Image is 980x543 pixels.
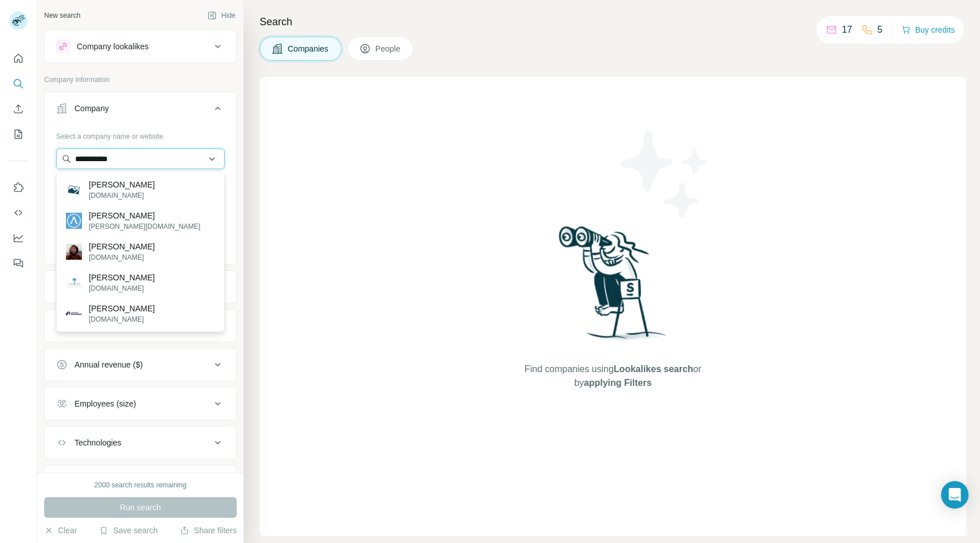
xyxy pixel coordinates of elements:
p: [DOMAIN_NAME] [89,190,155,201]
img: Adam [66,306,82,322]
span: Companies [288,43,330,54]
p: 5 [877,23,883,37]
p: [PERSON_NAME] [89,241,155,252]
div: Open Intercom Messenger [941,481,969,509]
button: Dashboard [9,228,28,248]
p: [PERSON_NAME] [89,272,155,283]
h4: Search [260,14,966,30]
p: [DOMAIN_NAME] [89,283,155,294]
button: Company lookalikes [45,33,236,60]
button: Annual revenue ($) [45,351,236,378]
button: Keywords [45,468,236,495]
img: Adam [66,244,82,260]
img: Surfe Illustration - Woman searching with binoculars [554,223,673,351]
span: Lookalikes search [614,364,693,374]
button: Feedback [9,253,28,274]
button: Use Surfe on LinkedIn [9,177,28,198]
button: Clear [44,525,77,536]
button: HQ location [45,312,236,339]
button: Quick start [9,48,28,69]
div: Technologies [75,437,121,448]
p: [PERSON_NAME] [89,179,155,190]
span: Find companies using or by [521,362,704,390]
span: People [375,43,402,54]
p: [PERSON_NAME] [89,303,155,314]
img: Adam [66,182,82,198]
div: Annual revenue ($) [75,359,143,370]
div: Select a company name or website [56,127,225,142]
p: [DOMAIN_NAME] [89,252,155,263]
div: Company [75,103,109,114]
button: Save search [99,525,158,536]
img: Surfe Illustration - Stars [613,123,716,226]
button: Buy credits [901,22,955,38]
p: Company information [44,75,237,85]
button: Employees (size) [45,390,236,417]
button: Hide [199,7,244,24]
button: Industry [45,273,236,300]
button: Search [9,73,28,94]
button: My lists [9,124,28,144]
button: Technologies [45,429,236,456]
img: Adam [66,213,82,229]
p: [PERSON_NAME] [89,210,201,221]
div: Employees (size) [75,398,136,409]
button: Enrich CSV [9,99,28,119]
p: 17 [842,23,852,37]
div: 2000 search results remaining [95,480,187,490]
button: Company [45,95,236,127]
button: Use Surfe API [9,202,28,223]
img: Adam [66,275,82,291]
div: Company lookalikes [77,41,148,52]
div: New search [44,10,80,21]
span: applying Filters [584,378,652,388]
p: [PERSON_NAME][DOMAIN_NAME] [89,221,201,232]
p: [DOMAIN_NAME] [89,314,155,325]
button: Share filters [180,525,237,536]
